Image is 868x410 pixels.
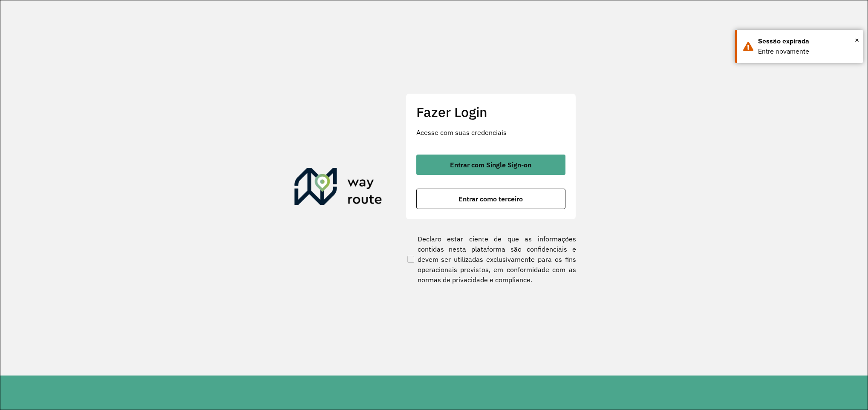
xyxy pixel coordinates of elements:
[758,46,856,57] div: Entre novamente
[416,189,565,209] button: button
[294,168,382,209] img: Roteirizador AmbevTech
[416,104,565,120] h2: Fazer Login
[416,155,565,175] button: button
[416,127,565,138] p: Acesse com suas credenciais
[450,161,531,168] span: Entrar com Single Sign-on
[459,195,523,202] span: Entrar como terceiro
[855,34,859,46] span: ×
[758,36,856,46] div: Sessão expirada
[855,34,859,46] button: Close
[406,234,576,285] label: Declaro estar ciente de que as informações contidas nesta plataforma são confidenciais e devem se...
